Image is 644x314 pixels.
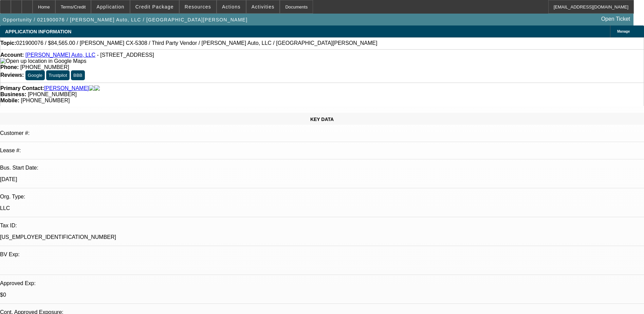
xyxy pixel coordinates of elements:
[217,0,246,13] button: Actions
[46,70,69,80] button: Trustpilot
[25,70,45,80] button: Google
[16,40,378,46] span: 021900076 / $84,565.00 / [PERSON_NAME] CX-5308 / Third Party Vendor / [PERSON_NAME] Auto, LLC / [...
[0,98,19,103] strong: Mobile:
[617,30,630,33] span: Manage
[185,4,211,10] span: Resources
[44,85,89,91] a: [PERSON_NAME]
[89,85,94,91] img: facebook-icon.png
[20,64,69,70] span: [PHONE_NUMBER]
[71,70,85,80] button: BBB
[21,98,70,103] span: [PHONE_NUMBER]
[96,4,124,10] span: Application
[0,58,86,64] a: View Google Maps
[25,52,95,58] a: [PERSON_NAME] Auto, LLC
[0,91,26,97] strong: Business:
[0,40,16,46] strong: Topic:
[252,4,275,10] span: Activities
[310,117,334,122] span: KEY DATA
[91,0,129,13] button: Application
[94,85,100,91] img: linkedin-icon.png
[5,29,71,34] span: APPLICATION INFORMATION
[130,0,179,13] button: Credit Package
[0,72,24,78] strong: Reviews:
[0,58,86,64] img: Open up location in Google Maps
[0,64,19,70] strong: Phone:
[0,52,24,58] strong: Account:
[28,91,77,97] span: [PHONE_NUMBER]
[180,0,216,13] button: Resources
[246,0,280,13] button: Activities
[3,17,247,22] span: Opportunity / 021900076 / [PERSON_NAME] Auto, LLC / [GEOGRAPHIC_DATA][PERSON_NAME]
[222,4,241,10] span: Actions
[0,85,44,91] strong: Primary Contact:
[135,4,174,10] span: Credit Package
[599,13,633,25] a: Open Ticket
[97,52,154,58] span: - [STREET_ADDRESS]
